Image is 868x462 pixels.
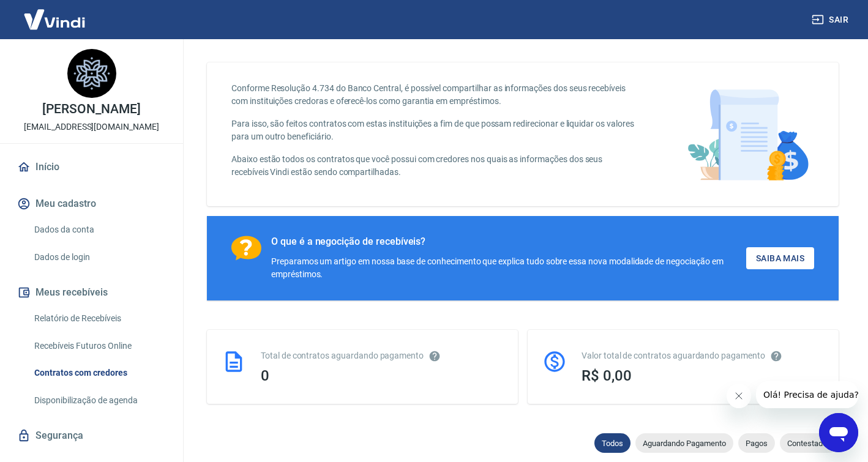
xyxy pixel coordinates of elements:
div: Pagos [738,433,775,453]
span: Olá! Precisa de ajuda? [7,9,103,18]
iframe: Botão para abrir a janela de mensagens [819,413,858,452]
a: Relatório de Recebíveis [29,306,168,331]
p: Abaixo estão todos os contratos que você possui com credores nos quais as informações dos seus re... [231,153,639,179]
span: R$ 0,00 [582,367,632,384]
button: Meu cadastro [15,190,168,217]
a: Contratos com credores [29,360,168,386]
a: Segurança [15,422,168,449]
p: Para isso, são feitos contratos com estas instituições a fim de que possam redirecionar e liquida... [231,117,639,143]
div: 0 [261,367,503,384]
span: Contestados [780,439,839,448]
p: [PERSON_NAME] [42,103,140,116]
a: Dados de login [29,245,168,270]
iframe: Fechar mensagem [727,384,751,408]
div: Aguardando Pagamento [635,433,733,453]
img: Vindi [15,1,94,38]
a: Recebíveis Futuros Online [29,333,168,359]
iframe: Mensagem da empresa [756,381,858,408]
span: Todos [594,439,630,448]
div: Preparamos um artigo em nossa base de conhecimento que explica tudo sobre essa nova modalidade de... [271,255,746,281]
svg: Esses contratos não se referem à Vindi, mas sim a outras instituições. [428,350,441,362]
a: Saiba Mais [746,247,814,270]
div: O que é a negocição de recebíveis? [271,236,746,248]
button: Meus recebíveis [15,279,168,306]
div: Todos [594,433,630,453]
a: Disponibilização de agenda [29,388,168,413]
a: Início [15,154,168,181]
span: Pagos [738,439,775,448]
span: Aguardando Pagamento [635,439,733,448]
p: [EMAIL_ADDRESS][DOMAIN_NAME] [24,121,159,133]
img: d4884b6a-3bba-417d-8bac-125afd378192.jpeg [67,49,116,98]
div: Contestados [780,433,839,453]
button: Sair [809,9,853,31]
div: Total de contratos aguardando pagamento [261,349,503,362]
img: main-image.9f1869c469d712ad33ce.png [681,82,814,187]
svg: O valor comprometido não se refere a pagamentos pendentes na Vindi e sim como garantia a outras i... [770,350,782,362]
a: Dados da conta [29,217,168,242]
p: Conforme Resolução 4.734 do Banco Central, é possível compartilhar as informações dos seus recebí... [231,82,639,108]
img: Ícone com um ponto de interrogação. [231,236,261,261]
div: Valor total de contratos aguardando pagamento [582,349,824,362]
